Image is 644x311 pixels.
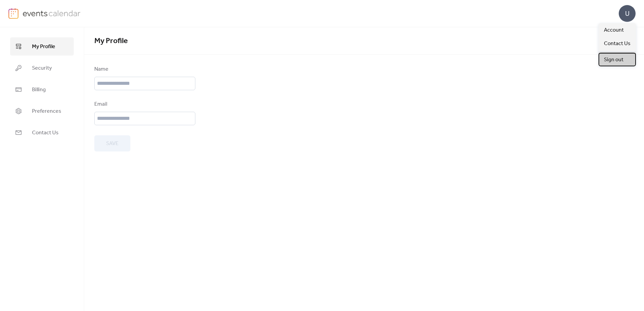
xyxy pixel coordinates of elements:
[32,86,46,94] span: Billing
[94,100,194,108] div: Email
[32,64,52,72] span: Security
[8,8,19,19] img: logo
[604,40,631,48] span: Contact Us
[599,37,636,50] a: Contact Us
[619,5,636,22] div: U
[23,8,81,18] img: logo-type
[94,34,128,48] span: My Profile
[94,65,194,73] div: Name
[10,124,74,142] a: Contact Us
[32,129,59,137] span: Contact Us
[10,80,74,99] a: Billing
[599,23,636,37] a: Account
[32,43,55,51] span: My Profile
[604,56,623,64] span: Sign out
[604,26,624,34] span: Account
[10,102,74,120] a: Preferences
[32,107,61,115] span: Preferences
[10,37,74,56] a: My Profile
[10,59,74,77] a: Security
